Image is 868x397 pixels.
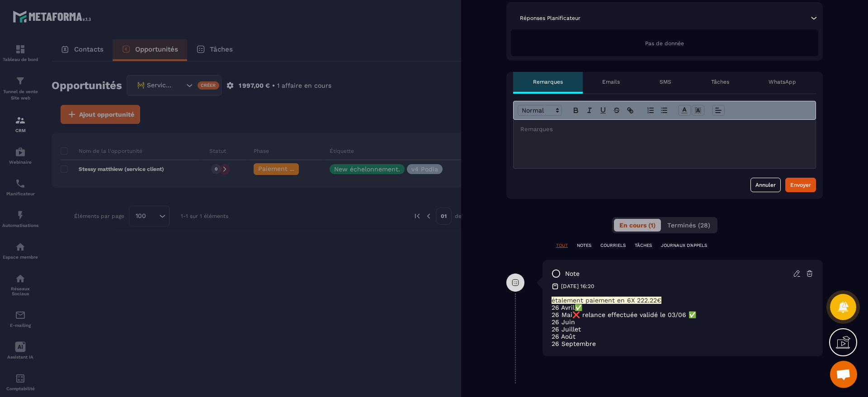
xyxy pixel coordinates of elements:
[552,297,661,304] span: étalement paiement en 6X 222.22€
[556,242,568,249] p: TOUT
[662,219,716,232] button: Terminés (28)
[600,242,626,249] p: COURRIELS
[750,178,781,192] button: Annuler
[790,180,811,189] div: Envoyer
[552,340,814,347] p: 26 Septembre
[552,311,814,318] p: 26 Mai❌ relance effectuée validé le 03/06 ✅
[711,78,729,85] p: Tâches
[602,78,620,85] p: Emails
[619,222,656,229] span: En cours (1)
[785,178,816,192] button: Envoyer
[565,269,580,278] p: note
[520,14,580,22] p: Réponses Planificateur
[769,78,796,85] p: WhatsApp
[577,242,591,249] p: NOTES
[533,78,563,85] p: Remarques
[635,242,652,249] p: TÂCHES
[614,219,661,232] button: En cours (1)
[552,304,814,311] p: 26 Avril✅
[661,242,707,249] p: JOURNAUX D'APPELS
[552,326,814,333] p: 26 Juillet
[561,283,594,290] p: [DATE] 16:20
[830,361,857,388] div: Ouvrir le chat
[667,222,710,229] span: Terminés (28)
[645,40,684,47] span: Pas de donnée
[552,333,814,340] p: 26 Août
[552,318,814,326] p: 26 Juin
[660,78,671,85] p: SMS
